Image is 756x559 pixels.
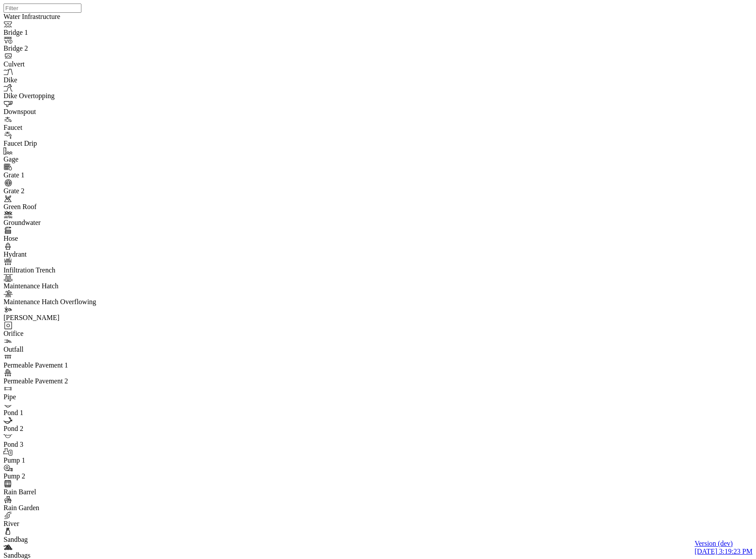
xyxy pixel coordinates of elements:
input: Filter [4,4,81,13]
div: Permeable Pavement 1 [4,361,123,369]
div: Permeable Pavement 2 [4,377,123,385]
div: Sandbag [4,536,123,544]
div: Hydrant [4,250,123,258]
div: Groundwater [4,219,123,227]
div: Maintenance Hatch Overflowing [4,298,123,306]
span: [DATE] 3:19:23 PM [694,548,752,555]
div: Bridge 1 [4,29,123,37]
div: Dike [4,76,123,84]
div: Infiltration Trench [4,266,123,274]
a: Version (dev) [DATE] 3:19:23 PM [694,540,752,555]
div: Downspout [4,108,123,116]
div: Dike Overtopping [4,92,123,100]
div: Outfall [4,346,123,353]
div: Pond 3 [4,441,123,449]
div: Faucet [4,124,123,132]
div: Pipe [4,393,123,401]
div: Pump 1 [4,456,123,464]
div: Orifice [4,330,123,338]
div: Faucet Drip [4,140,123,147]
div: Pond 2 [4,425,123,433]
div: River [4,520,123,528]
div: Pump 2 [4,472,123,480]
div: Green Roof [4,203,123,211]
div: Rain Barrel [4,488,123,496]
div: Water Infrastructure [4,13,123,21]
div: Bridge 2 [4,44,123,52]
div: Grate 1 [4,171,123,179]
div: Pond 1 [4,409,123,417]
div: [PERSON_NAME] [4,314,123,322]
div: Hose [4,235,123,243]
div: Gage [4,155,123,163]
div: Culvert [4,60,123,68]
div: Maintenance Hatch [4,282,123,290]
div: Rain Garden [4,504,123,512]
div: Grate 2 [4,187,123,195]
